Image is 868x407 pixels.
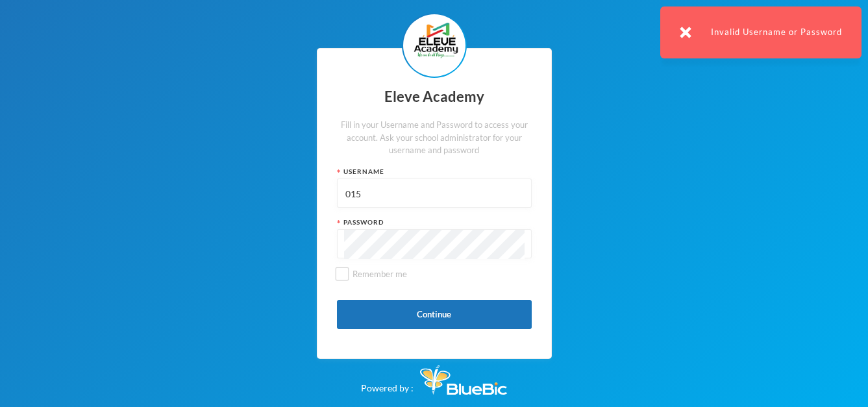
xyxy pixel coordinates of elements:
[337,84,532,110] div: Eleve Academy
[347,269,412,279] span: Remember me
[361,359,507,395] div: Powered by :
[337,300,532,329] button: Continue
[420,365,507,395] img: Bluebic
[337,217,532,227] div: Password
[337,167,532,177] div: Username
[660,6,862,58] div: Invalid Username or Password
[337,119,532,157] div: Fill in your Username and Password to access your account. Ask your school administrator for your...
